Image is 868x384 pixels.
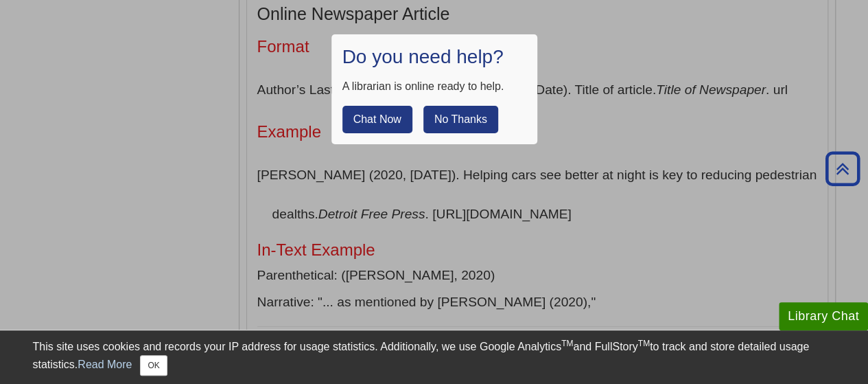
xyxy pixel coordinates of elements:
[342,78,526,95] div: A librarian is online ready to help.
[423,106,498,133] button: No Thanks
[140,355,167,376] button: Close
[342,106,412,133] button: Chat Now
[561,339,573,348] sup: TM
[33,339,836,376] div: This site uses cookies and records your IP address for usage statistics. Additionally, we use Goo...
[638,339,650,348] sup: TM
[78,359,132,370] a: Read More
[779,302,868,330] button: Library Chat
[342,45,526,69] h1: Do you need help?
